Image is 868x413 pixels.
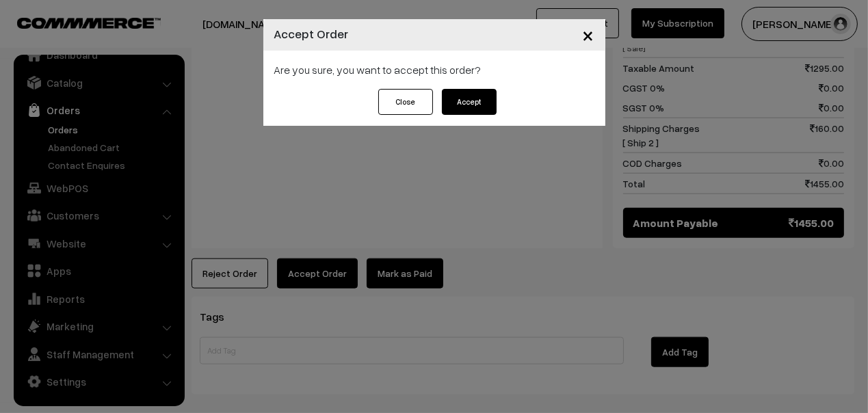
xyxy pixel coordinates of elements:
button: Close [572,14,605,56]
span: × [583,22,594,47]
h4: Accept Order [274,25,349,43]
button: Close [378,89,433,115]
button: Accept [442,89,497,115]
div: Are you sure, you want to accept this order? [263,51,605,89]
